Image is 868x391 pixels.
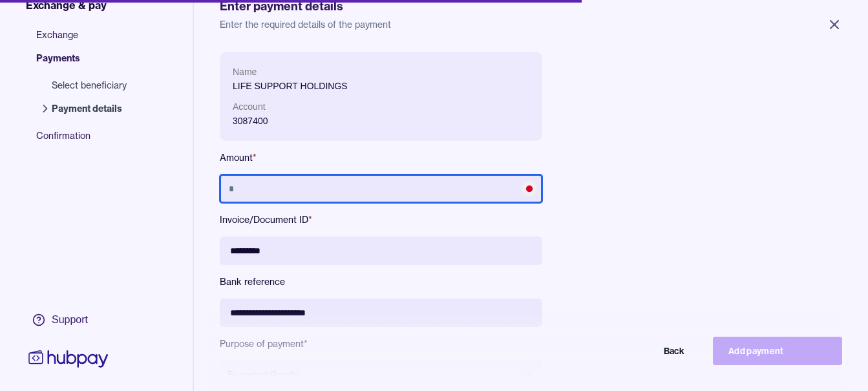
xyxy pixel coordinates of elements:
label: Invoice/Document ID [220,213,542,226]
p: Account [233,100,529,114]
p: LIFE SUPPORT HOLDINGS [233,79,529,93]
span: Select beneficiary [52,79,127,92]
div: Support [52,313,88,327]
a: Support [26,306,111,333]
button: Close [811,10,858,39]
span: Confirmation [36,129,140,153]
p: Enter the required details of the payment [220,18,842,31]
span: Payments [36,52,140,75]
span: Payment details [52,102,127,115]
p: 3087400 [233,114,529,128]
p: Name [233,65,529,79]
label: Bank reference [220,275,542,288]
span: Exchange [36,28,140,52]
button: Back [571,337,700,365]
span: Exported Goods [228,368,519,381]
label: Amount [220,151,542,164]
